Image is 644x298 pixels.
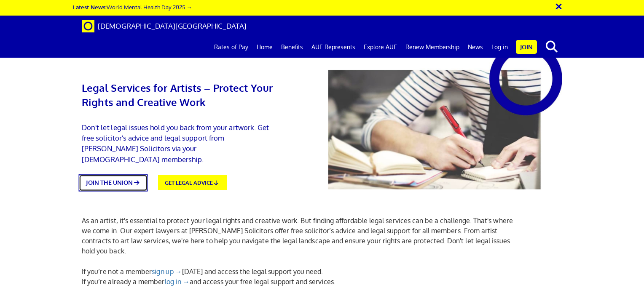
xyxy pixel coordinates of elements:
p: As an artist, it's essential to protect your legal rights and creative work. But finding affordab... [82,216,522,256]
button: search [539,38,564,56]
a: JOIN THE UNION [79,174,148,191]
a: Renew Membership [401,37,464,58]
a: Benefits [277,37,307,58]
a: News [464,37,487,58]
strong: Latest News: [73,3,107,11]
a: sign up → [152,267,182,276]
a: Latest News:World Mental Health Day 2025 → [73,3,192,11]
a: log in → [165,277,190,286]
span: [DEMOGRAPHIC_DATA][GEOGRAPHIC_DATA] [98,21,247,30]
a: Rates of Pay [210,37,252,58]
a: Log in [487,37,512,58]
p: Don't let legal issues hold you back from your artwork. Get free solicitor's advice and legal sup... [82,122,275,165]
p: If you’re not a member [DATE] and access the legal support you need. If you’re already a member a... [82,266,522,287]
a: Home [252,37,277,58]
a: AUE Represents [307,37,360,58]
a: Join [516,40,537,54]
a: GET LEGAL ADVICE [158,175,226,191]
a: Brand [DEMOGRAPHIC_DATA][GEOGRAPHIC_DATA] [75,16,253,37]
h1: Legal Services for Artists – Protect Your Rights and Creative Work [82,67,275,109]
a: Explore AUE [360,37,401,58]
